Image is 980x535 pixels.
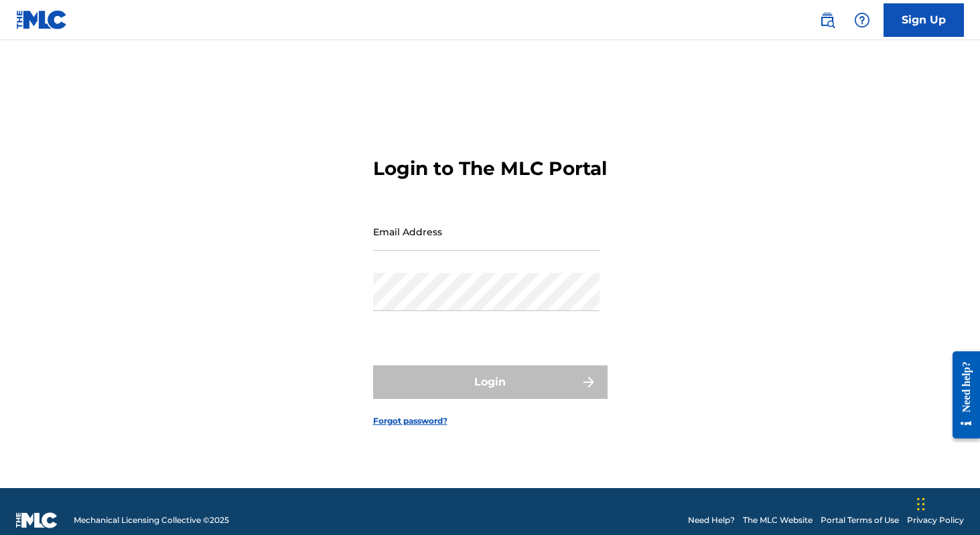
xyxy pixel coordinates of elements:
[688,514,735,526] a: Need Help?
[942,341,980,449] iframe: Resource Center
[373,157,607,180] h3: Login to The MLC Portal
[907,514,964,526] a: Privacy Policy
[74,514,229,526] span: Mechanical Licensing Collective © 2025
[16,512,58,528] img: logo
[814,7,841,34] a: Public Search
[849,7,876,34] div: Help
[913,471,980,535] iframe: Chat Widget
[16,10,68,29] img: MLC Logo
[854,12,870,28] img: help
[884,3,964,37] a: Sign Up
[917,484,925,524] div: Drag
[819,12,835,28] img: search
[373,415,447,427] a: Forgot password?
[743,514,813,526] a: The MLC Website
[821,514,899,526] a: Portal Terms of Use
